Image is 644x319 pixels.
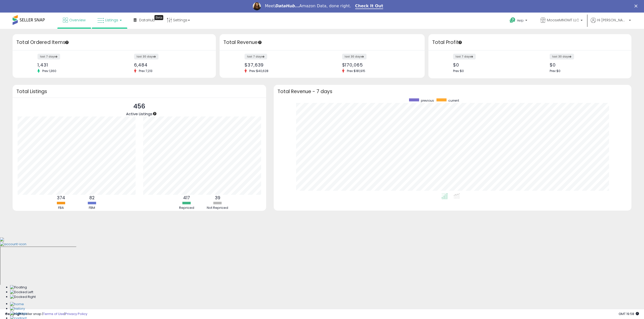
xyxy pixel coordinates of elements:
label: last 7 days [245,54,267,59]
p: 456 [126,102,152,111]
div: FBA [46,206,76,210]
div: Tooltip anchor [154,15,163,20]
b: 39 [215,195,220,201]
h3: Total Listings [16,90,262,93]
label: last 7 days [453,54,476,59]
img: History [10,306,25,311]
h3: Total Revenue - 7 days [277,90,628,93]
div: Close [634,5,639,8]
div: $0 [550,62,623,68]
b: 82 [89,195,95,201]
span: previous [421,98,434,103]
span: Prev: $0 [550,69,560,73]
label: last 30 days [550,54,574,59]
div: Tooltip anchor [65,40,69,45]
a: MooseMNGMT LLC [537,13,586,29]
div: $0 [453,62,526,68]
span: Prev: 1,360 [40,69,59,73]
img: Home [10,302,24,307]
span: Prev: $0 [453,69,464,73]
h3: Total Revenue [223,39,421,46]
i: Get Help [509,17,516,23]
div: Tooltip anchor [458,40,462,45]
div: $170,065 [342,62,416,68]
a: Hi [PERSON_NAME] [591,18,631,29]
span: Overview [69,18,86,23]
a: Settings [163,13,194,28]
img: Settings [10,311,27,316]
label: last 30 days [134,54,158,59]
span: Prev: $181,915 [344,69,368,73]
span: MooseMNGMT LLC [547,18,579,23]
img: Floating [10,285,27,290]
div: Tooltip anchor [258,40,262,45]
b: 417 [183,195,190,201]
span: Hi [PERSON_NAME] [597,18,627,23]
div: Meet Amazon Data, done right. [265,4,351,9]
a: Overview [59,13,89,28]
div: 1,431 [37,62,110,68]
img: Docked Left [10,290,33,295]
div: Tooltip anchor [152,111,157,116]
h3: Total Profit [432,39,628,46]
a: DataHub [130,13,159,28]
h3: Total Ordered Items [16,39,212,46]
span: Listings [105,18,118,23]
span: Prev: $40,628 [247,69,271,73]
span: DataHub [139,18,155,23]
a: Listings [94,13,126,28]
div: Not Repriced [203,206,233,210]
div: $37,639 [245,62,318,68]
label: last 30 days [342,54,367,59]
div: FBM [77,206,107,210]
a: Check It Out [355,4,383,9]
img: Profile image for Georgie [253,2,261,10]
a: Help [506,13,532,29]
i: DataHub... [275,4,299,8]
div: Repriced [172,206,202,210]
b: 374 [57,195,65,201]
img: Docked Right [10,295,36,299]
span: Help [517,18,524,23]
span: Prev: 7,213 [136,69,155,73]
span: current [448,98,459,103]
span: Active Listings [126,111,152,116]
div: 6,484 [134,62,207,68]
label: last 7 days [37,54,60,59]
